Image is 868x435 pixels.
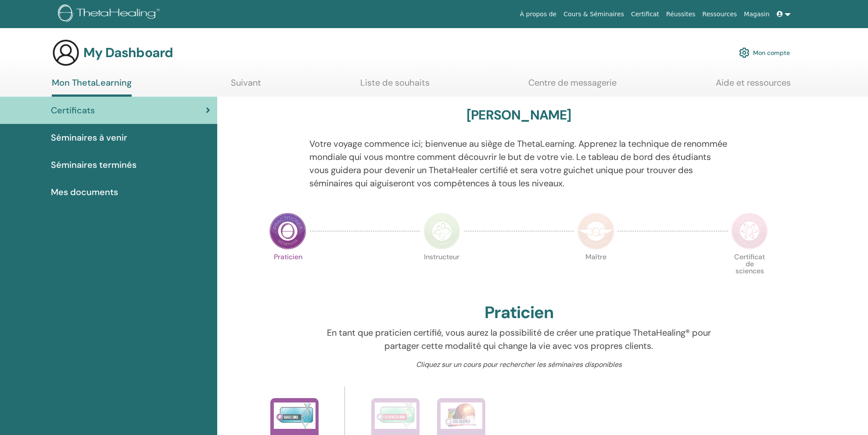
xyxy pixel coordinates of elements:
[577,213,614,250] img: Master
[577,254,614,290] p: Maître
[269,254,306,290] p: Praticien
[528,77,617,94] a: Centre de messagerie
[360,77,430,94] a: Liste de souhaits
[731,213,768,250] img: Certificate of Science
[309,137,728,190] p: Votre voyage commence ici; bienvenue au siège de ThetaLearning. Apprenez la technique de renommée...
[269,213,306,250] img: Practitioner
[309,326,728,352] p: En tant que praticien certifié, vous aurez la possibilité de créer une pratique ThetaHealing® pou...
[423,254,460,290] p: Instructeur
[274,402,316,429] img: Basic DNA
[375,402,416,429] img: Advanced DNA
[739,43,790,62] a: Mon compte
[628,6,663,22] a: Certificat
[699,6,741,22] a: Ressources
[484,303,553,323] h2: Praticien
[441,402,482,429] img: Dig Deeper
[731,254,768,290] p: Certificat de sciences
[309,359,728,370] p: Cliquez sur un cours pour rechercher les séminaires disponibles
[51,158,136,171] span: Séminaires terminés
[51,185,118,199] span: Mes documents
[52,39,80,67] img: generic-user-icon.jpg
[231,77,261,94] a: Suivant
[740,6,773,22] a: Magasin
[83,45,173,61] h3: My Dashboard
[516,6,560,22] a: À propos de
[51,131,127,144] span: Séminaires à venir
[560,6,628,22] a: Cours & Séminaires
[52,77,132,97] a: Mon ThetaLearning
[58,4,163,24] img: logo.png
[716,77,791,94] a: Aide et ressources
[51,104,95,117] span: Certificats
[423,213,460,250] img: Instructor
[663,6,699,22] a: Réussites
[739,45,750,60] img: cog.svg
[466,107,571,123] h3: [PERSON_NAME]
